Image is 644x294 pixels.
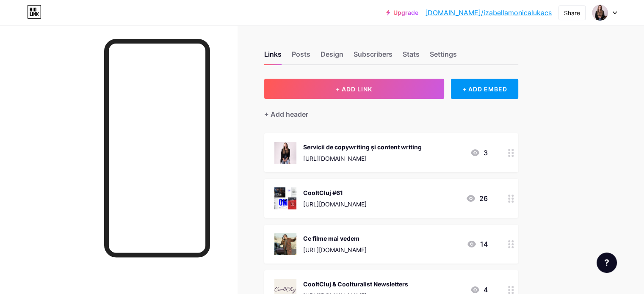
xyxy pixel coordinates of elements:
span: + ADD LINK [336,85,372,93]
div: Ce filme mai vedem [303,234,367,243]
div: Settings [430,49,457,64]
div: + Add header [264,109,308,119]
div: [URL][DOMAIN_NAME] [303,200,367,209]
div: 3 [470,148,488,158]
div: Design [321,49,343,64]
img: CooltCluj #61 [274,187,296,209]
div: [URL][DOMAIN_NAME] [303,154,422,163]
div: Servicii de copywriting și content writing [303,143,422,151]
a: Upgrade [386,9,418,16]
div: CooltCluj #61 [303,188,367,197]
div: Links [264,49,282,64]
button: + ADD LINK [264,79,444,99]
div: 14 [467,239,488,249]
div: [URL][DOMAIN_NAME] [303,245,367,254]
img: Ce filme mai vedem [274,233,296,255]
img: izabellamonicalukacs [592,5,608,21]
div: + ADD EMBED [451,79,518,99]
div: Posts [292,49,310,64]
div: Share [564,8,580,17]
div: 26 [466,193,488,203]
img: Servicii de copywriting și content writing [274,142,296,164]
a: [DOMAIN_NAME]/izabellamonicalukacs [425,8,552,18]
div: Stats [403,49,420,64]
div: CooltCluj & Coolturalist Newsletters [303,280,408,289]
div: Subscribers [354,49,392,64]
